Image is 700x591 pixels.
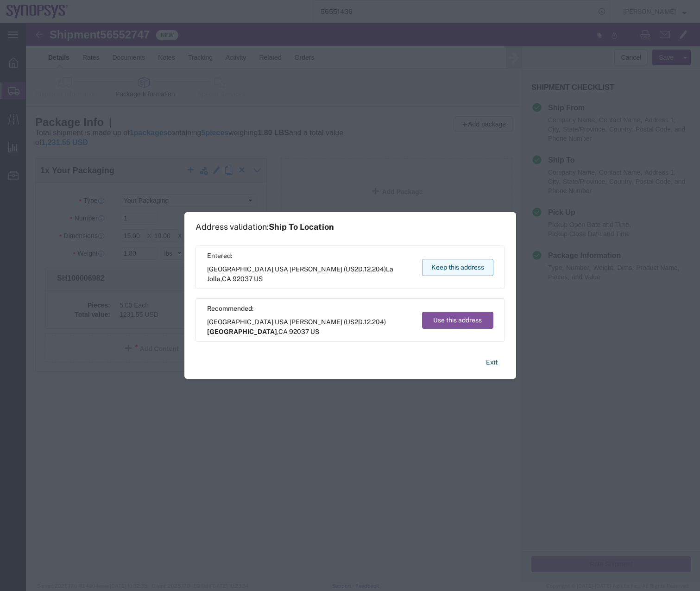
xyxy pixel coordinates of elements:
[207,265,393,283] span: La Jolla
[479,354,505,371] button: Exit
[207,317,413,337] span: [GEOGRAPHIC_DATA] USA [PERSON_NAME] (US2D.12.204) ,
[289,328,309,335] span: 92037
[269,222,334,232] span: Ship To Location
[233,275,252,283] span: 92037
[195,222,334,232] h1: Address validation:
[207,328,277,335] span: [GEOGRAPHIC_DATA]
[254,275,263,283] span: US
[278,328,288,335] span: CA
[310,328,319,335] span: US
[422,259,493,276] button: Keep this address
[207,251,413,261] span: Entered:
[222,275,231,283] span: CA
[422,312,493,329] button: Use this address
[207,304,413,314] span: Recommended:
[207,264,413,284] span: [GEOGRAPHIC_DATA] USA [PERSON_NAME] (US2D.12.204) ,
